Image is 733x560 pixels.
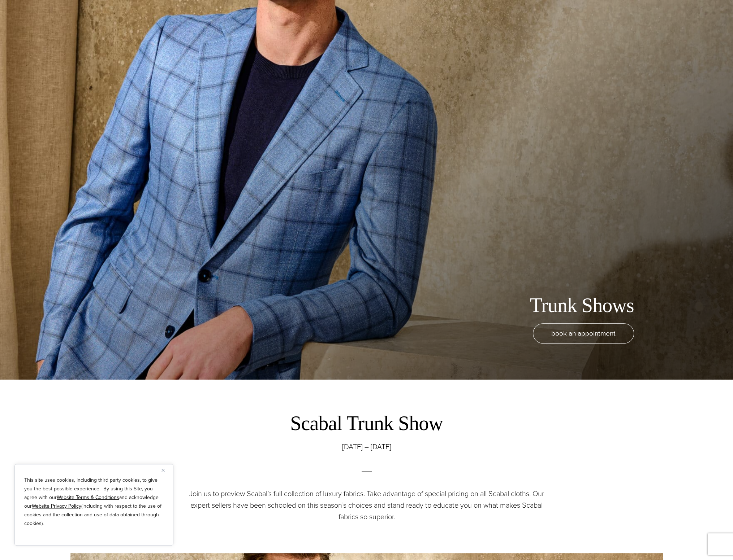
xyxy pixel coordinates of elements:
[161,466,170,474] button: Close
[24,476,164,528] p: This site uses cookies, including third party cookies, to give you the best possible experience. ...
[161,469,165,472] img: Close
[16,5,31,12] span: Help
[57,494,119,501] a: Website Terms & Conditions
[182,442,551,452] h3: [DATE] – [DATE]
[32,502,81,510] a: Website Privacy Policy
[182,488,551,522] p: Join us to preview Scabal’s full collection of luxury fabrics. Take advantage of special pricing ...
[551,328,616,338] span: book an appointment
[533,323,634,344] a: book an appointment
[182,410,551,436] h2: Scabal Trunk Show
[530,293,634,318] h1: Trunk Shows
